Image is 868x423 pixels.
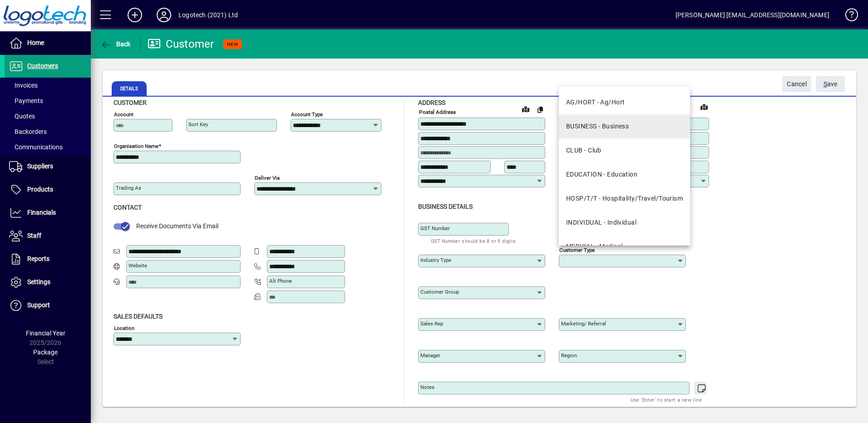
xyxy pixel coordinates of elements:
mat-label: Website [128,262,147,269]
mat-option: INDIVIDUAL - Individual [559,211,690,235]
mat-option: CLUB - Club [559,138,690,162]
a: Reports [5,248,91,271]
mat-label: Trading as [116,185,141,191]
a: View on map [518,102,533,116]
mat-label: Manager [420,352,440,359]
div: Customer [148,37,214,51]
mat-option: BUSINESS - Business [559,114,690,138]
div: MEDICAL - Medical [566,242,622,251]
a: Quotes [5,108,91,124]
span: Reports [27,255,49,262]
div: CLUB - Club [566,146,602,155]
div: Logotech (2021) Ltd [178,8,238,22]
span: Back [100,40,131,48]
a: Staff [5,225,91,247]
span: Communications [9,143,63,151]
mat-label: Marketing/ Referral [561,320,606,327]
a: Payments [5,93,91,108]
button: Back [98,36,133,52]
mat-option: AG/HORT - Ag/Hort [559,90,690,114]
mat-hint: Use 'Enter' to start a new line [631,394,702,405]
span: Financials [27,209,56,216]
mat-hint: GST Number should be 8 or 9 digits [431,236,516,246]
button: Save [816,76,845,92]
mat-label: Account [114,111,133,118]
span: Backorders [9,128,47,135]
a: Communications [5,139,91,155]
span: Products [27,186,53,193]
button: Profile [149,7,178,23]
mat-label: Sales rep [420,320,443,327]
span: Package [33,349,58,356]
mat-label: GST Number [420,225,450,231]
span: Customer [113,99,147,106]
mat-label: Region [561,352,577,359]
mat-label: Notes [420,384,434,390]
mat-label: Account Type [291,111,323,118]
mat-label: Customer type [559,246,595,253]
a: Support [5,294,91,317]
div: AG/HORT - Ag/Hort [566,98,625,107]
a: Settings [5,271,91,294]
mat-option: MEDICAL - Medical [559,235,690,259]
mat-label: Customer group [420,289,459,295]
span: Settings [27,278,50,285]
span: Financial Year [26,330,65,337]
span: Address [418,99,445,106]
mat-option: EDUCATION - Education [559,162,690,187]
button: Copy to Delivery address [533,102,547,117]
div: HOSP/T/T - Hospitality/Travel/Tourism [566,194,683,203]
a: Home [5,32,91,54]
mat-label: Location [114,325,134,331]
span: ave [824,77,838,92]
mat-label: Sort key [188,121,208,128]
div: BUSINESS - Business [566,122,629,131]
span: S [824,80,827,88]
a: Products [5,178,91,201]
span: NEW [227,41,238,47]
span: Customers [27,62,58,69]
button: Cancel [782,76,811,92]
button: Add [120,7,149,23]
span: Cancel [787,77,807,92]
span: Receive Documents Via Email [136,222,218,230]
mat-label: Deliver via [255,175,280,181]
app-page-header-button: Back [91,36,141,52]
a: Invoices [5,78,91,93]
span: Suppliers [27,162,53,170]
a: Suppliers [5,155,91,178]
div: [PERSON_NAME] [EMAIL_ADDRESS][DOMAIN_NAME] [676,8,829,22]
a: Backorders [5,124,91,139]
div: INDIVIDUAL - Individual [566,218,636,227]
a: View on map [697,99,711,114]
a: Knowledge Base [838,2,857,31]
mat-label: Alt Phone [269,278,292,284]
span: Invoices [9,82,38,89]
span: Staff [27,232,41,239]
div: EDUCATION - Education [566,170,637,179]
span: Home [27,39,44,46]
mat-label: Industry type [420,257,451,263]
span: Details [112,81,147,96]
span: Payments [9,97,43,104]
span: Sales defaults [113,313,163,320]
span: Support [27,301,50,309]
a: Financials [5,202,91,224]
mat-option: HOSP/T/T - Hospitality/Travel/Tourism [559,187,690,211]
mat-label: Organisation name [114,143,158,149]
span: Business details [418,203,473,210]
span: Contact [113,204,142,211]
span: Quotes [9,113,35,120]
